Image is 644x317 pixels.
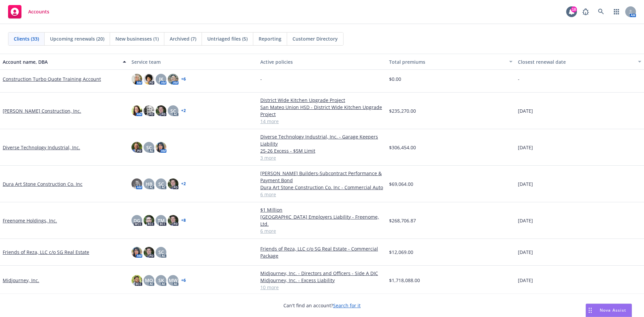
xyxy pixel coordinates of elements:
[168,215,178,226] img: photo
[14,35,39,42] span: Clients (33)
[144,74,154,85] img: photo
[333,302,361,309] a: Search for it
[5,2,52,21] a: Accounts
[571,6,577,12] div: 18
[144,247,154,258] img: photo
[50,35,104,42] span: Upcoming renewals (20)
[146,180,152,188] span: HB
[260,147,384,154] a: 25-26 Excess - $5M Limit
[131,105,142,116] img: photo
[3,58,119,65] div: Account name, DBA
[586,304,594,317] div: Drag to move
[129,54,258,70] button: Service team
[518,144,533,151] span: [DATE]
[389,249,413,256] span: $12,069.00
[610,5,623,18] a: Switch app
[181,77,186,81] a: + 6
[515,54,644,70] button: Closest renewal date
[389,277,420,284] span: $1,718,088.00
[260,206,384,213] a: $1 Million
[260,184,384,191] a: Dura Art Stone Construction Co. Inc - Commercial Auto
[260,118,384,125] a: 14 more
[158,217,165,224] span: TM
[260,245,384,259] a: Friends of Reza, LLC c/o SG Real Estate - Commercial Package
[260,154,384,161] a: 3 more
[260,97,384,104] a: District Wide Kitchen Upgrade Project
[600,307,626,313] span: Nova Assist
[181,182,186,186] a: + 2
[389,107,416,114] span: $235,270.00
[3,217,57,224] a: Freenome Holdings, Inc.
[518,217,533,224] span: [DATE]
[144,215,154,226] img: photo
[3,107,81,114] a: [PERSON_NAME] Construction, Inc.
[207,35,248,42] span: Untriaged files (5)
[131,178,142,189] img: photo
[156,142,166,153] img: photo
[518,180,533,188] span: [DATE]
[158,277,164,284] span: SK
[283,302,361,309] span: Can't find an account?
[131,58,255,65] div: Service team
[518,58,634,65] div: Closest renewal date
[158,249,164,256] span: SC
[260,284,384,291] a: 10 more
[260,213,384,227] a: [GEOGRAPHIC_DATA] Employers Liability - Freenome, Ltd.
[260,277,384,284] a: Midjourney, Inc. - Excess Liability
[260,227,384,234] a: 6 more
[3,277,39,284] a: Midjourney, Inc.
[133,217,140,224] span: DG
[258,54,386,70] button: Active policies
[3,75,101,83] a: Construction Turbo Quote Training Account
[518,277,533,284] span: [DATE]
[586,304,632,317] button: Nova Assist
[181,218,186,222] a: + 8
[260,133,384,147] a: Diverse Technology Industrial, Inc. - Garage Keepers Liability
[389,217,416,224] span: $268,706.87
[3,180,83,188] a: Dura Art Stone Construction Co. Inc
[181,109,186,113] a: + 2
[389,180,413,188] span: $69,064.00
[131,247,142,258] img: photo
[158,180,164,188] span: SC
[181,278,186,282] a: + 6
[3,249,89,256] a: Friends of Reza, LLC c/o SG Real Estate
[145,277,153,284] span: MQ
[389,58,505,65] div: Total premiums
[144,105,154,116] img: photo
[156,105,166,116] img: photo
[260,104,384,118] a: San Mateo Union HSD - District Wide Kitchen Upgrade Project
[260,191,384,198] a: 6 more
[168,74,178,85] img: photo
[131,142,142,153] img: photo
[518,75,520,83] span: -
[260,270,384,277] a: Midjourney, Inc. - Directors and Officers - Side A DIC
[518,107,533,114] span: [DATE]
[260,58,384,65] div: Active policies
[292,35,338,42] span: Customer Directory
[168,178,178,189] img: photo
[159,75,163,83] span: JK
[259,35,281,42] span: Reporting
[131,275,142,286] img: photo
[170,107,176,114] span: SC
[579,5,592,18] a: Report a Bug
[260,75,262,83] span: -
[594,5,608,18] a: Search
[115,35,159,42] span: New businesses (1)
[386,54,515,70] button: Total premiums
[260,170,384,184] a: [PERSON_NAME] Builders-Subcontract Performance & Payment Bond
[131,74,142,85] img: photo
[169,277,177,284] span: MW
[518,249,533,256] span: [DATE]
[146,144,152,151] span: SC
[389,75,401,83] span: $0.00
[3,144,80,151] a: Diverse Technology Industrial, Inc.
[28,9,49,14] span: Accounts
